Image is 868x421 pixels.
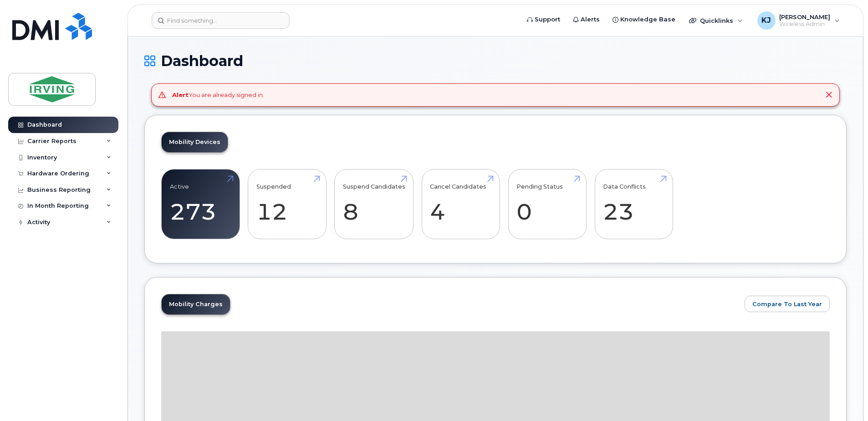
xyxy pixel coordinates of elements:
a: Suspended 12 [256,174,318,234]
span: Compare To Last Year [752,300,822,308]
a: Data Conflicts 23 [603,174,664,234]
a: Pending Status 0 [516,174,578,234]
a: Mobility Devices [162,132,228,152]
a: Cancel Candidates 4 [430,174,491,234]
strong: Alert [172,91,189,98]
a: Mobility Charges [162,294,230,314]
a: Suspend Candidates 8 [343,174,405,234]
a: Active 273 [170,174,231,234]
h1: Dashboard [144,53,847,69]
button: Compare To Last Year [745,296,830,312]
div: You are already signed in. [172,91,264,99]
